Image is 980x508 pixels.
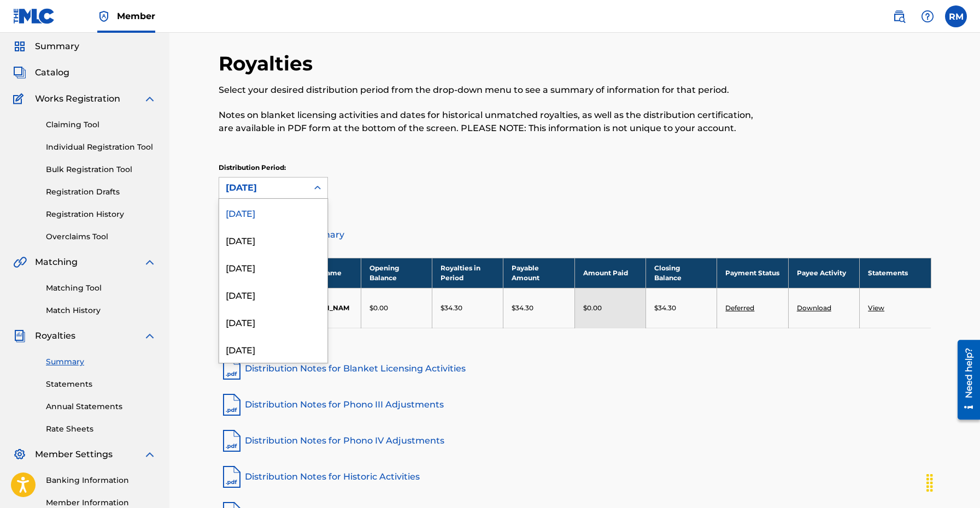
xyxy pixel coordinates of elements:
img: pdf [219,392,245,418]
img: expand [143,329,156,342]
a: Rate Sheets [46,423,156,435]
p: $0.00 [369,303,388,313]
div: [DATE] [219,253,327,281]
img: help [921,10,934,23]
span: Works Registration [35,92,120,105]
a: Match History [46,305,156,316]
img: expand [143,92,156,105]
th: Statements [860,258,931,288]
a: Statements [46,379,156,390]
a: Public Search [888,5,910,27]
div: [DATE] [219,335,327,363]
th: Closing Balance [646,258,717,288]
a: Distribution Notes for Phono IV Adjustments [219,428,931,454]
img: pdf [219,464,245,490]
a: Summary [46,356,156,368]
a: Distribution Notes for Phono III Adjustments [219,392,931,418]
th: Opening Balance [361,258,432,288]
a: Registration Drafts [46,186,156,198]
img: Works Registration [13,92,27,105]
img: Member Settings [13,448,26,461]
p: Notes on blanket licensing activities and dates for historical unmatched royalties, as well as th... [219,109,767,135]
th: Payable Amount [503,258,574,288]
a: Download [797,304,831,312]
div: [DATE] [219,308,327,335]
a: Annual Statements [46,401,156,412]
div: [DATE] [219,281,327,308]
img: expand [143,448,156,461]
p: Distribution Period: [219,163,328,173]
a: Distribution Notes for Historic Activities [219,464,931,490]
a: Distribution Summary [219,222,931,248]
th: Amount Paid [574,258,645,288]
p: $34.30 [654,303,676,313]
div: Help [917,5,938,27]
th: Payee Activity [788,258,859,288]
span: Matching [35,256,78,269]
iframe: Resource Center [949,336,980,424]
th: Royalties in Period [432,258,503,288]
span: Member Settings [35,448,113,461]
span: Summary [35,40,79,53]
iframe: Chat Widget [925,456,980,508]
p: $34.30 [441,303,462,313]
img: search [893,10,906,23]
img: Matching [13,256,27,269]
img: pdf [219,356,245,382]
p: $0.00 [583,303,602,313]
div: [DATE] [219,199,327,226]
div: [DATE] [226,181,301,194]
a: Overclaims Tool [46,231,156,243]
a: Distribution Notes for Blanket Licensing Activities [219,356,931,382]
img: Catalog [13,66,26,79]
a: Individual Registration Tool [46,141,156,153]
span: Catalog [35,66,69,79]
a: Bulk Registration Tool [46,164,156,175]
img: expand [143,256,156,269]
a: Deferred [725,304,754,312]
a: Claiming Tool [46,119,156,131]
p: $34.30 [512,303,533,313]
a: Matching Tool [46,282,156,294]
div: Drag [921,466,938,499]
th: Payment Status [717,258,788,288]
span: Member [117,10,155,22]
div: User Menu [945,5,967,27]
img: Royalties [13,329,26,342]
img: Top Rightsholder [97,10,110,23]
h2: Royalties [219,51,318,76]
span: Royalties [35,329,75,342]
img: MLC Logo [13,8,55,24]
a: Banking Information [46,475,156,486]
div: [DATE] [219,226,327,253]
img: Summary [13,40,26,53]
a: View [868,304,884,312]
p: Select your desired distribution period from the drop-down menu to see a summary of information f... [219,84,767,97]
img: pdf [219,428,245,454]
a: SummarySummary [13,40,79,53]
a: CatalogCatalog [13,66,69,79]
a: Registration History [46,209,156,220]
